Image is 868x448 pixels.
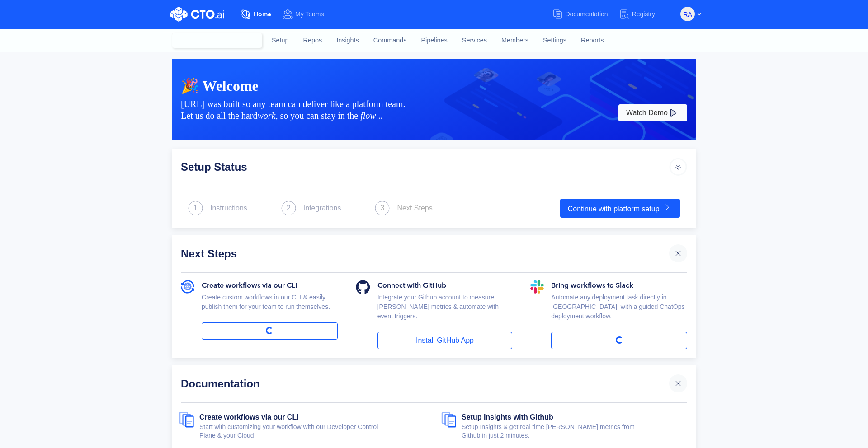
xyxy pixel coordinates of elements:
[441,412,462,428] img: documents.svg
[264,28,296,53] a: Setup
[254,10,271,19] span: Home
[414,28,454,53] a: Pipelines
[257,111,275,121] i: work
[551,280,687,293] div: Bring workflows to Slack
[680,7,695,21] button: RA
[281,201,296,215] img: next_step.svg
[210,203,247,214] div: Instructions
[181,244,669,262] div: Next Steps
[188,201,203,215] img: next_step.svg
[551,293,687,332] div: Automate any deployment task directly in [GEOGRAPHIC_DATA], with a guided ChatOps deployment work...
[455,28,494,53] a: Services
[536,28,574,53] a: Settings
[179,412,199,428] img: documents.svg
[618,104,687,121] button: Watch Demo
[377,293,513,332] div: Integrate your Github account to measure [PERSON_NAME] metrics & automate with event triggers.
[377,332,513,349] a: Install GitHub App
[565,10,608,18] span: Documentation
[181,77,687,94] div: 🎉 Welcome
[303,203,341,214] div: Integrations
[199,423,427,440] div: Start with customizing your workflow with our Developer Control Plane & your Cloud.
[574,28,611,53] a: Reports
[560,199,680,218] a: Continue with platform setup
[241,6,282,23] a: Home
[181,374,669,392] div: Documentation
[199,413,299,425] a: Create workflows via our CLI
[329,28,366,53] a: Insights
[202,280,297,291] span: Create workflows via our CLI
[295,10,324,18] span: My Teams
[181,158,669,176] div: Setup Status
[494,28,536,53] a: Members
[674,249,683,258] img: cross.svg
[632,10,655,18] span: Registry
[552,6,618,23] a: Documentation
[668,107,679,118] img: play-white.svg
[296,28,330,53] a: Repos
[202,293,338,322] div: Create custom workflows in our CLI & easily publish them for your team to run themselves.
[366,28,414,53] a: Commands
[674,379,683,388] img: cross.svg
[181,98,617,121] div: [URL] was built so any team can deliver like a platform team. Let us do all the hard , so you can...
[375,201,390,215] img: next_step.svg
[683,7,692,22] span: RA
[377,280,513,293] div: Connect with GitHub
[619,6,666,23] a: Registry
[170,7,224,22] img: CTO.ai Logo
[669,158,687,176] img: arrow_icon_default.svg
[397,203,432,214] div: Next Steps
[462,413,553,425] a: Setup Insights with Github
[282,6,335,23] a: My Teams
[462,423,689,440] div: Setup Insights & get real time [PERSON_NAME] metrics from Github in just 2 minutes.
[360,111,376,121] i: flow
